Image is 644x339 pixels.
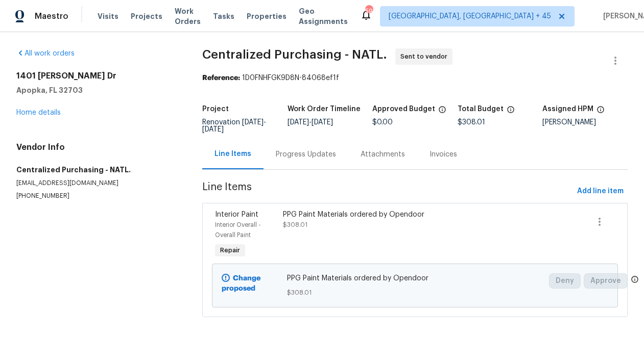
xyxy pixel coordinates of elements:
h5: Total Budget [458,106,504,113]
span: Only a market manager or an area construction manager can approve [631,275,639,286]
span: Centralized Purchasing - NATL. [202,48,387,61]
span: Renovation [202,119,266,133]
span: Work Orders [175,6,201,27]
span: Geo Assignments [299,6,348,27]
span: $308.01 [287,288,543,298]
span: [DATE] [202,126,224,133]
div: 1D0FNHFGK9D8N-84068ef1f [202,73,628,83]
span: Interior Overall - Overall Paint [215,222,261,238]
span: [DATE] [242,119,264,126]
span: Tasks [213,13,234,20]
h5: Work Order Timeline [288,106,361,113]
span: The total cost of line items that have been proposed by Opendoor. This sum includes line items th... [507,106,515,119]
span: [DATE] [312,119,333,126]
span: Repair [216,245,244,255]
p: [EMAIL_ADDRESS][DOMAIN_NAME] [16,179,178,188]
span: - [288,119,333,126]
span: PPG Paint Materials ordered by Opendoor [287,273,543,283]
span: The total cost of line items that have been approved by both Opendoor and the Trade Partner. This... [438,106,446,119]
h5: Apopka, FL 32703 [16,85,178,95]
h5: Project [202,106,229,113]
span: - [202,119,266,133]
span: Sent to vendor [400,51,451,62]
span: Properties [247,11,287,21]
button: Approve [584,273,628,289]
span: Projects [131,11,162,21]
span: $308.01 [283,222,307,228]
a: Home details [16,109,61,116]
h2: 1401 [PERSON_NAME] Dr [16,71,178,81]
div: Attachments [361,149,405,160]
span: Line Items [202,182,573,201]
a: All work orders [16,50,75,57]
span: $0.00 [372,119,393,126]
p: [PHONE_NUMBER] [16,192,178,200]
button: Deny [549,273,581,289]
button: Add line item [573,182,628,201]
b: Reference: [202,74,240,82]
div: Invoices [430,149,457,160]
span: Visits [98,11,118,21]
div: Line Items [214,149,251,159]
span: Add line item [577,185,624,198]
div: [PERSON_NAME] [542,119,628,126]
div: PPG Paint Materials ordered by Opendoor [283,210,446,220]
h5: Approved Budget [372,106,435,113]
span: Interior Paint [215,211,258,218]
b: Change proposed [222,275,260,292]
div: 593 [365,6,372,16]
span: The hpm assigned to this work order. [597,106,605,119]
span: [DATE] [288,119,309,126]
h5: Centralized Purchasing - NATL. [16,165,178,175]
div: Progress Updates [276,149,336,160]
h5: Assigned HPM [542,106,593,113]
span: Maestro [35,11,68,21]
span: $308.01 [458,119,485,126]
span: [GEOGRAPHIC_DATA], [GEOGRAPHIC_DATA] + 45 [389,11,551,21]
h4: Vendor Info [16,142,178,152]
